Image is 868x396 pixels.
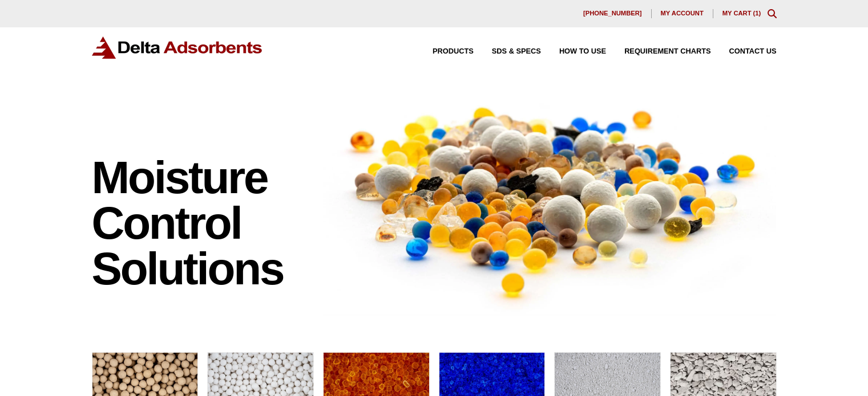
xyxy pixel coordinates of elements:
a: My account [652,9,713,18]
h1: Moisture Control Solutions [92,155,312,292]
span: 1 [755,10,758,17]
span: Requirement Charts [624,48,710,55]
a: SDS & SPECS [474,48,541,55]
span: SDS & SPECS [492,48,541,55]
span: How to Use [559,48,606,55]
span: Products [433,48,474,55]
a: [PHONE_NUMBER] [574,9,652,18]
a: Requirement Charts [606,48,710,55]
span: My account [661,10,704,17]
span: Contact Us [729,48,777,55]
a: Contact Us [711,48,777,55]
img: Image [323,86,777,316]
div: Toggle Modal Content [768,9,777,18]
span: [PHONE_NUMBER] [583,10,642,17]
a: Products [414,48,474,55]
a: My Cart (1) [722,10,761,17]
img: Delta Adsorbents [92,36,263,59]
a: How to Use [541,48,606,55]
